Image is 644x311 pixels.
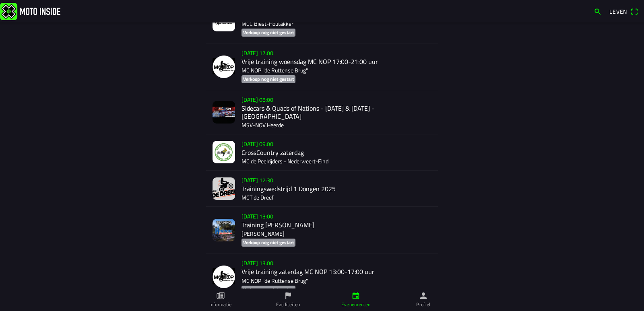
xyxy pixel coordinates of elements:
[206,171,438,207] a: [DATE] 12:30Trainingswedstrijd 1 Dongen 2025MCT de Dreef
[213,101,235,124] img: 2jubyqFwUY625b9WQNj3VlvG0cDiWSkTgDyQjPWg.jpg
[209,301,232,308] font: Informatie
[216,291,225,300] ion-icon: papier
[213,219,235,241] img: N3lxsS6Zhak3ei5Q5MtyPEvjHqMuKUUTBqHB2i4g.png
[284,291,293,300] ion-icon: vlag
[419,291,428,300] ion-icon: persoon
[590,4,606,18] a: zoekopdracht
[351,291,360,300] ion-icon: kalender
[206,134,438,171] a: [DATE] 09:00CrossCountry zaterdagMC de Peelrijders - Nederweert-Eind
[206,43,438,90] a: [DATE] 17:00Vrije training woensdag MC NOP 17:00-21:00 uurMC NOP "de Ruttense Brug"Verkoop nog ni...
[213,56,235,78] img: NjdwpvkGicnr6oC83998ZTDUeXJJ29cK9cmzxz8K.png
[206,90,438,134] a: [DATE] 08:00Sidecars & Quads of Nations - [DATE] & [DATE] - [GEOGRAPHIC_DATA]MSV-NOV Heerde
[341,301,371,308] font: Evenementen
[416,301,431,308] font: Profiel
[213,177,235,200] img: 93T3reSmquxdw3vykz1q1cFWxKRYEtHxrElz4fEm.jpg
[609,7,627,16] font: Leven
[605,4,642,18] a: Levenqr-scanner
[276,301,300,308] font: Faciliteiten
[213,266,235,288] img: NjdwpvkGicnr6oC83998ZTDUeXJJ29cK9cmzxz8K.png
[206,207,438,253] a: [DATE] 13:00Training [PERSON_NAME][PERSON_NAME]Verkoop nog niet gestart
[206,253,438,300] a: [DATE] 13:00Vrije training zaterdag MC NOP 13:00-17:00 uurMC NOP "de Ruttense Brug"Verkoop nog ni...
[213,141,235,163] img: aAdPnaJ0eM91CyR0W3EJwaucQemX36SUl3ujApoD.jpeg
